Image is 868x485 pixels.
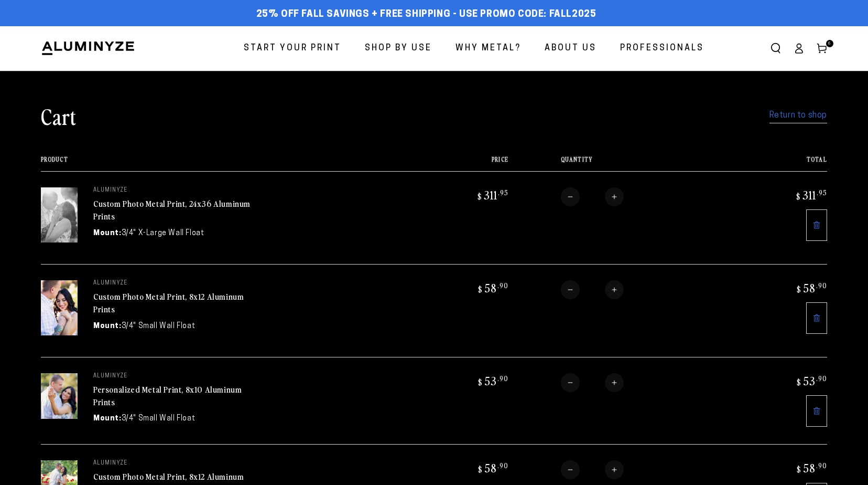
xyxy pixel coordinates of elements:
a: Shop By Use [357,35,440,62]
bdi: 58 [476,460,508,475]
dt: Mount: [93,228,122,239]
p: Aluminyze [93,187,251,194]
a: Custom Photo Metal Print, 8x12 Aluminum Prints [93,290,244,315]
span: $ [478,284,483,294]
bdi: 53 [476,373,508,388]
sup: .90 [497,374,508,383]
span: $ [797,464,801,475]
h1: Cart [41,102,77,130]
img: Aluminyze [41,40,135,56]
a: Custom Photo Metal Print, 24x36 Aluminum Prints [93,197,251,223]
span: Shop By Use [365,41,432,56]
sup: .90 [816,461,827,470]
a: Remove 24"x36" Rectangle White Glossy Aluminyzed Photo [806,209,827,241]
input: Quantity for Personalized Metal Print, 8x10 Aluminum Prints [580,373,605,392]
span: Professionals [620,41,704,56]
span: Why Metal? [455,41,521,56]
th: Quantity [508,156,733,171]
span: $ [478,377,483,387]
summary: Search our site [764,37,787,60]
sup: .90 [497,281,508,290]
span: $ [796,191,801,202]
span: $ [797,284,801,294]
a: Professionals [612,35,712,62]
a: Start Your Print [236,35,349,62]
dd: 3/4" Small Wall Float [122,413,196,424]
a: About Us [537,35,604,62]
span: 6 [828,40,831,47]
span: Start Your Print [244,41,341,56]
span: $ [478,191,482,202]
dt: Mount: [93,413,122,424]
sup: .90 [816,374,827,383]
bdi: 58 [795,280,827,295]
sup: .95 [498,188,508,197]
img: 24"x36" Rectangle White Glossy Aluminyzed Photo [41,187,78,242]
th: Price [415,156,508,171]
img: 8"x10" Rectangle White Glossy Aluminyzed Photo [41,373,78,419]
th: Product [41,156,415,171]
dt: Mount: [93,321,122,332]
a: Remove 8"x10" Rectangle White Glossy Aluminyzed Photo [806,395,827,427]
bdi: 58 [476,280,508,295]
a: Return to shop [769,108,827,123]
p: aluminyze [93,280,251,287]
img: 8"x12" Rectangle White Glossy Aluminyzed Photo [41,280,78,335]
a: Remove 8"x12" Rectangle White Glossy Aluminyzed Photo [806,302,827,334]
input: Quantity for Custom Photo Metal Print, 8x12 Aluminum Prints [580,460,605,479]
input: Quantity for Custom Photo Metal Print, 8x12 Aluminum Prints [580,280,605,299]
sup: .95 [817,188,827,197]
span: 25% off FALL Savings + Free Shipping - Use Promo Code: FALL2025 [256,9,596,20]
th: Total [733,156,827,171]
p: aluminyze [93,373,251,379]
a: Personalized Metal Print, 8x10 Aluminum Prints [93,383,242,408]
dd: 3/4" Small Wall Float [122,321,196,332]
span: $ [478,464,483,475]
dd: 3/4" X-Large Wall Float [122,228,204,239]
input: Quantity for Custom Photo Metal Print, 24x36 Aluminum Prints [580,187,605,206]
sup: .90 [497,461,508,470]
bdi: 53 [795,373,827,388]
bdi: 311 [476,187,508,202]
span: $ [797,377,801,387]
a: Why Metal? [448,35,529,62]
bdi: 58 [795,460,827,475]
span: About Us [545,41,596,56]
p: aluminyze [93,460,251,467]
bdi: 311 [795,187,827,202]
sup: .90 [816,281,827,290]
